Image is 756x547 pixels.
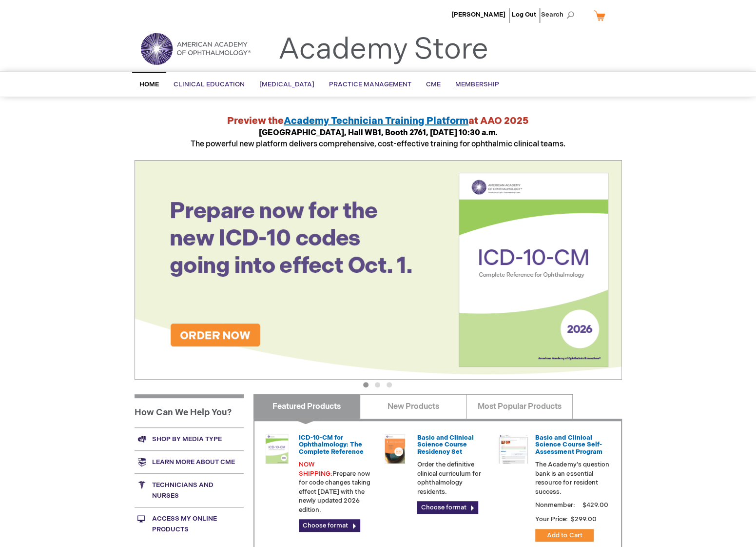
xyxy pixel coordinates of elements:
span: $429.00 [581,501,609,509]
a: Most Popular Products [466,394,573,419]
a: Log Out [512,11,536,19]
font: NOW SHIPPING: [299,461,332,478]
img: 02850963u_47.png [380,434,409,464]
span: Add to Cart [547,531,582,539]
a: Choose format [417,501,478,514]
button: Add to Cart [535,529,594,542]
a: [PERSON_NAME] [451,11,505,19]
h1: How Can We Help You? [135,394,244,427]
a: New Products [360,394,466,419]
button: 3 of 3 [387,382,392,387]
p: Order the definitive clinical curriculum for ophthalmology residents. [417,460,491,496]
span: Practice Management [329,81,411,88]
a: Choose format [299,519,360,532]
span: The powerful new platform delivers comprehensive, cost-effective training for ophthalmic clinical... [191,128,565,149]
img: bcscself_20.jpg [499,434,528,464]
strong: Preview the at AAO 2025 [227,115,529,127]
span: CME [426,81,441,88]
img: 0120008u_42.png [262,434,291,464]
a: Basic and Clinical Science Course Self-Assessment Program [535,434,602,456]
span: [MEDICAL_DATA] [259,81,314,88]
a: Academy Store [278,32,488,67]
a: Technicians and nurses [135,473,244,507]
a: ICD-10-CM for Ophthalmology: The Complete Reference [299,434,364,456]
p: Prepare now for code changes taking effect [DATE] with the newly updated 2026 edition. [299,460,373,514]
span: Search [541,5,578,24]
a: Basic and Clinical Science Course Residency Set [417,434,473,456]
p: The Academy's question bank is an essential resource for resident success. [535,460,609,496]
a: Shop by media type [135,427,244,450]
a: Learn more about CME [135,450,244,473]
button: 2 of 3 [375,382,380,387]
button: 1 of 3 [363,382,368,387]
span: Clinical Education [174,81,245,88]
span: $299.00 [569,515,598,523]
span: Membership [455,81,499,88]
a: Access My Online Products [135,507,244,541]
span: Home [139,81,159,88]
a: Academy Technician Training Platform [284,115,468,127]
a: Featured Products [253,394,360,419]
strong: Your Price: [535,515,568,523]
strong: Nonmember: [535,499,575,511]
strong: [GEOGRAPHIC_DATA], Hall WB1, Booth 2761, [DATE] 10:30 a.m. [259,128,498,138]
